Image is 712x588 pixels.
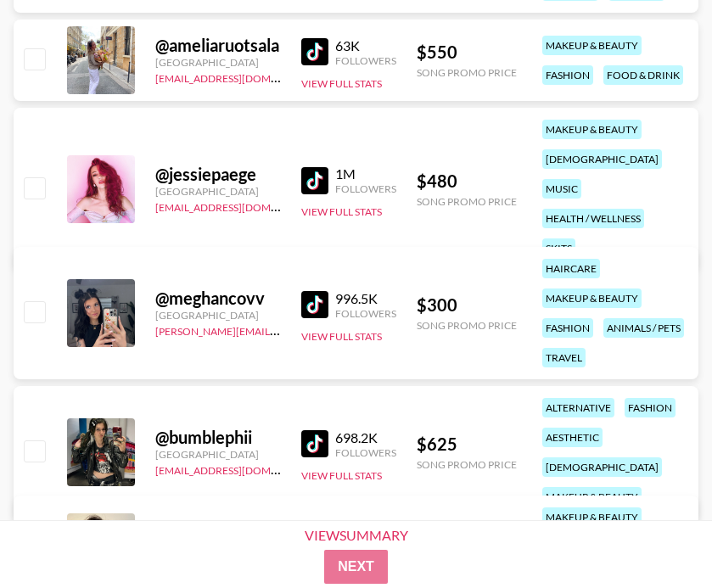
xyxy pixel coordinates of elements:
button: View Full Stats [301,330,382,343]
div: health / wellness [542,209,644,228]
img: TikTok [301,167,328,194]
div: [DEMOGRAPHIC_DATA] [542,457,662,477]
div: travel [542,348,586,367]
div: haircare [542,259,600,278]
div: Song Promo Price [417,195,517,208]
div: $ 550 [417,42,517,63]
div: makeup & beauty [542,507,642,527]
div: makeup & beauty [542,120,642,139]
div: $ 300 [417,294,517,316]
div: @ ameliaruotsala [155,35,281,56]
a: [EMAIL_ADDRESS][DOMAIN_NAME] [155,461,326,477]
div: View Summary [290,528,423,543]
button: Next [324,550,388,584]
div: fashion [542,318,593,338]
div: Followers [335,54,396,67]
div: @ meghancovv [155,288,281,309]
div: [GEOGRAPHIC_DATA] [155,56,281,69]
div: 63K [335,37,396,54]
div: [DEMOGRAPHIC_DATA] [542,149,662,169]
img: TikTok [301,38,328,65]
button: View Full Stats [301,77,382,90]
img: TikTok [301,291,328,318]
div: 996.5K [335,290,396,307]
div: Song Promo Price [417,66,517,79]
div: fashion [542,65,593,85]
div: [GEOGRAPHIC_DATA] [155,448,281,461]
div: $ 480 [417,171,517,192]
div: 1M [335,165,396,182]
div: @ jessiepaege [155,164,281,185]
a: [EMAIL_ADDRESS][DOMAIN_NAME] [155,69,326,85]
div: makeup & beauty [542,288,642,308]
div: Followers [335,446,396,459]
div: @ bumblephii [155,427,281,448]
div: makeup & beauty [542,487,642,507]
a: [EMAIL_ADDRESS][DOMAIN_NAME] [155,198,326,214]
div: animals / pets [603,318,684,338]
div: 698.2K [335,429,396,446]
div: [GEOGRAPHIC_DATA] [155,185,281,198]
div: music [542,179,581,199]
div: alternative [542,398,614,417]
div: fashion [625,398,676,417]
div: food & drink [603,65,683,85]
button: View Full Stats [301,469,382,482]
button: View Full Stats [301,205,382,218]
div: skits [542,238,575,258]
div: Followers [335,307,396,320]
img: TikTok [301,430,328,457]
div: aesthetic [542,428,603,447]
div: makeup & beauty [542,36,642,55]
div: Song Promo Price [417,319,517,332]
div: Song Promo Price [417,458,517,471]
div: $ 625 [417,434,517,455]
div: Followers [335,182,396,195]
div: [GEOGRAPHIC_DATA] [155,309,281,322]
a: [PERSON_NAME][EMAIL_ADDRESS][DOMAIN_NAME] [155,322,406,338]
iframe: Drift Widget Chat Controller [627,503,692,568]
